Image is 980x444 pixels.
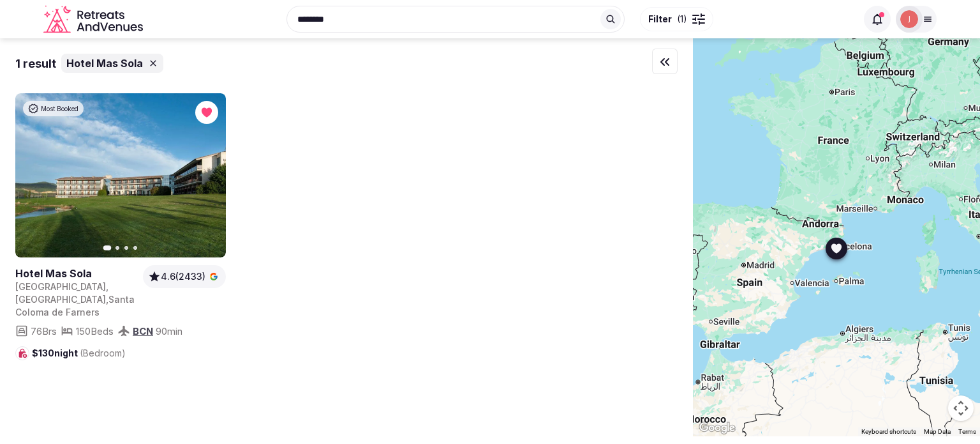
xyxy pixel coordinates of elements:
[161,270,205,283] span: 4.6 (2433)
[115,246,119,250] button: Go to slide 2
[15,266,138,280] a: View venue
[156,325,182,338] span: 90 min
[103,245,112,250] button: Go to slide 1
[124,246,128,250] button: Go to slide 3
[148,270,221,283] a: 4.6(2433)
[106,294,108,305] span: ,
[15,266,138,280] h2: Hotel Mas Sola
[696,420,738,436] img: Google
[106,281,108,292] span: ,
[43,5,145,34] a: Visit the homepage
[15,56,56,72] div: 1 result
[696,420,738,436] a: Open this area in Google Maps (opens a new window)
[43,5,145,34] svg: Retreats and Venues company logo
[861,427,916,436] button: Keyboard shortcuts
[23,101,84,116] div: Most Booked
[15,93,226,257] a: View Hotel Mas Sola
[900,10,918,28] img: Joanna Asiukiewicz
[15,294,135,318] span: Santa Coloma de Farners
[15,281,106,292] span: [GEOGRAPHIC_DATA]
[76,325,114,338] span: 150 Beds
[924,427,951,436] button: Map Data
[66,56,143,70] span: Hotel Mas Sola
[948,395,974,421] button: Map camera controls
[15,294,106,305] span: [GEOGRAPHIC_DATA]
[32,347,126,360] span: $130 night
[80,348,126,358] span: (Bedroom)
[41,104,78,113] span: Most Booked
[31,325,57,338] span: 76 Brs
[648,13,672,26] span: Filter
[958,428,976,435] a: Terms (opens in new tab)
[640,7,713,31] button: Filter(1)
[133,325,153,337] a: BCN
[677,13,687,26] span: ( 1 )
[133,246,137,250] button: Go to slide 4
